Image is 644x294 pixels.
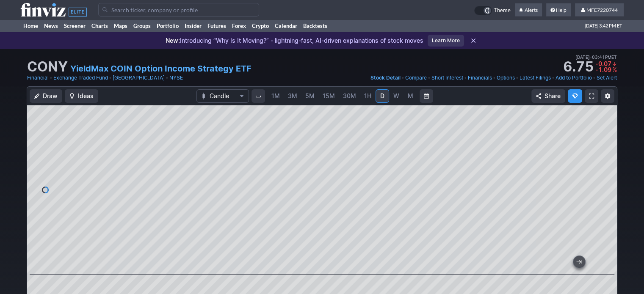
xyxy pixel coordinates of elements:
a: Financial [27,74,49,82]
a: Compare [405,74,427,82]
h1: CONY [27,60,68,74]
a: W [390,89,403,103]
button: Jump to the most recent bar [573,256,585,268]
span: • [493,74,496,82]
strong: 6.75 [563,60,594,74]
span: 30M [343,92,356,99]
span: 1M [271,92,280,99]
a: YieldMax COIN Option Income Strategy ETF [70,63,252,74]
span: • [109,74,112,82]
a: Calendar [272,19,300,32]
a: Forex [229,19,249,32]
span: • [401,74,404,82]
a: Theme [474,6,511,15]
span: M [408,92,413,99]
a: Options [497,74,515,82]
a: News [41,19,61,32]
span: -1.09 [595,66,611,73]
a: 3M [284,89,301,103]
button: Share [531,89,565,103]
span: 5M [305,92,315,99]
a: NYSE [169,74,183,82]
a: M [404,89,417,103]
span: • [593,74,596,82]
button: Chart Settings [601,89,614,103]
input: Search [98,3,259,16]
a: [GEOGRAPHIC_DATA] [113,74,165,82]
button: Explore new features [568,89,582,103]
a: Groups [130,19,154,32]
span: Share [544,92,561,100]
span: MFE7220744 [586,7,618,13]
a: Backtests [300,19,330,32]
a: 1M [268,89,284,103]
span: • [50,74,53,82]
span: [DATE] 3:42 PM ET [585,19,622,32]
a: 5M [301,89,318,103]
span: Candle [210,92,236,100]
span: D [380,92,384,99]
span: Stock Detail [370,74,401,81]
a: Financials [468,74,492,82]
a: Crypto [249,19,272,32]
a: Insider [182,19,205,32]
a: Short Interest [431,74,463,82]
span: [DATE] 03:41PM ET [575,53,617,61]
a: Fullscreen [585,89,598,103]
span: Theme [494,6,511,15]
button: Range [420,89,433,103]
span: New: [166,37,180,44]
button: Ideas [65,89,98,103]
a: Help [546,3,571,17]
p: Introducing “Why Is It Moving?” - lightning-fast, AI-driven explanations of stock moves [166,36,423,45]
a: D [376,89,389,103]
a: Home [20,19,41,32]
span: 3M [288,92,297,99]
a: Charts [88,19,111,32]
span: Draw [43,92,58,100]
span: -0.07 [595,60,611,67]
a: Learn More [428,35,464,47]
a: Maps [111,19,130,32]
a: Set Alert [597,74,617,82]
a: Portfolio [154,19,182,32]
span: W [393,92,399,99]
span: • [464,74,467,82]
span: • [590,53,592,61]
span: Ideas [78,92,94,100]
span: • [516,74,519,82]
a: 1H [360,89,375,103]
a: Futures [205,19,229,32]
span: • [552,74,555,82]
a: Stock Detail [370,74,401,82]
a: 15M [319,89,339,103]
span: Latest Filings [520,74,551,81]
span: % [612,66,617,73]
a: Alerts [515,3,542,17]
a: Screener [61,19,88,32]
a: Exchange Traded Fund [53,74,108,82]
button: Interval [252,89,265,103]
span: 1H [364,92,371,99]
a: 30M [339,89,360,103]
button: Draw [30,89,62,103]
a: Add to Portfolio [556,74,592,82]
a: Latest Filings [520,74,551,82]
a: MFE7220744 [575,3,624,17]
span: • [166,74,169,82]
button: Chart Type [196,89,249,103]
span: • [428,74,431,82]
span: 15M [323,92,335,99]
